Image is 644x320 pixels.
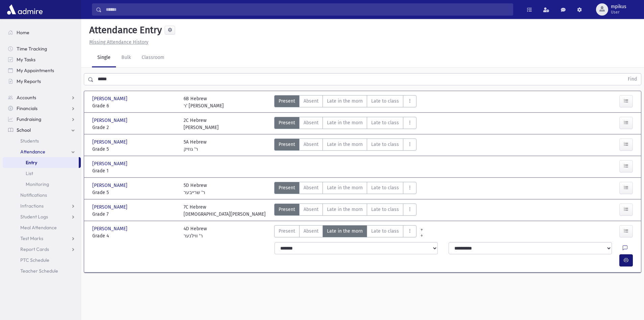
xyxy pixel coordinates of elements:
span: Late to class [371,119,399,126]
input: Search [102,3,513,16]
span: PTC Schedule [20,257,49,263]
a: Financials [3,103,81,114]
a: Home [3,27,81,38]
span: Late to class [371,228,399,235]
span: Late to class [371,98,399,105]
span: Attendance [20,149,45,155]
span: Late in the morn [327,228,363,235]
span: Grade 2 [92,124,177,131]
span: Absent [304,141,318,148]
span: Students [20,138,39,144]
span: Present [279,119,295,126]
a: PTC Schedule [3,255,81,265]
a: List [3,168,81,179]
span: Accounts [17,94,36,101]
span: Monitoring [26,181,49,187]
span: Late to class [371,184,399,191]
span: Late in the morn [327,206,363,213]
span: List [26,170,33,176]
div: AttTypes [274,225,416,239]
a: Student Logs [3,211,81,222]
span: mpikus [611,4,626,9]
div: 7C Hebrew [DEMOGRAPHIC_DATA][PERSON_NAME] [184,204,266,218]
span: [PERSON_NAME] [92,225,129,232]
a: Entry [3,157,79,168]
span: Late in the morn [327,119,363,126]
span: Absent [304,228,318,235]
span: Grade 5 [92,146,177,153]
a: Single [92,48,116,67]
span: [PERSON_NAME] [92,204,129,211]
a: Students [3,135,81,146]
div: AttTypes [274,182,416,196]
span: [PERSON_NAME] [92,160,129,167]
span: Grade 4 [92,232,177,239]
span: Absent [304,184,318,191]
span: Absent [304,98,318,105]
span: Present [279,228,295,235]
span: Home [17,29,29,36]
img: AdmirePro [5,3,44,16]
span: Absent [304,119,318,126]
span: Grade 1 [92,167,177,174]
span: Grade 7 [92,211,177,218]
span: My Reports [17,78,41,84]
a: Notifications [3,190,81,200]
span: Notifications [20,192,47,198]
span: My Appointments [17,67,54,73]
button: Find [624,73,641,85]
span: Teacher Schedule [20,268,58,274]
a: Classroom [136,48,170,67]
span: Student Logs [20,214,48,220]
div: 2C Hebrew [PERSON_NAME] [184,117,219,131]
div: 5A Hebrew ר' גוזיק [184,138,207,153]
div: 5D Hebrew ר' שרייבער [184,182,207,196]
span: Late in the morn [327,141,363,148]
a: Teacher Schedule [3,265,81,276]
a: Meal Attendance [3,222,81,233]
div: AttTypes [274,117,416,131]
span: [PERSON_NAME] [92,182,129,189]
span: Absent [304,206,318,213]
span: Present [279,184,295,191]
span: Late to class [371,141,399,148]
span: Meal Attendance [20,225,57,231]
span: Grade 6 [92,102,177,109]
div: AttTypes [274,95,416,109]
a: Monitoring [3,179,81,190]
div: 4D Hebrew ר' ווילנער [184,225,207,239]
span: Test Marks [20,235,43,241]
span: Present [279,141,295,148]
span: [PERSON_NAME] [92,138,129,146]
a: School [3,125,81,135]
span: School [17,127,31,133]
span: Report Cards [20,246,49,252]
span: [PERSON_NAME] [92,95,129,102]
span: Present [279,206,295,213]
a: Test Marks [3,233,81,244]
a: Accounts [3,92,81,103]
span: Late in the morn [327,98,363,105]
span: [PERSON_NAME] [92,117,129,124]
span: Financials [17,105,38,111]
span: User [611,9,626,15]
a: Missing Attendance History [87,39,148,45]
a: Bulk [116,48,136,67]
a: My Appointments [3,65,81,76]
a: My Tasks [3,54,81,65]
span: Fundraising [17,116,41,122]
span: Grade 5 [92,189,177,196]
span: Late to class [371,206,399,213]
span: My Tasks [17,57,35,63]
a: Attendance [3,146,81,157]
h5: Attendance Entry [87,24,162,36]
a: Infractions [3,200,81,211]
span: Entry [26,159,37,166]
a: Time Tracking [3,43,81,54]
a: Fundraising [3,114,81,125]
div: AttTypes [274,204,416,218]
span: Late in the morn [327,184,363,191]
span: Time Tracking [17,46,47,52]
span: Infractions [20,203,44,209]
a: My Reports [3,76,81,87]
